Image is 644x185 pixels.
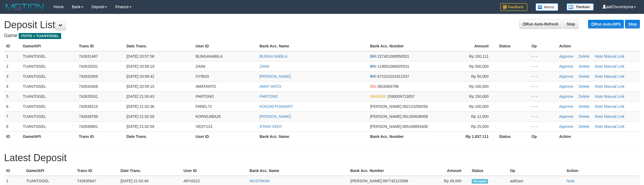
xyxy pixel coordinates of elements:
a: Note [595,114,603,119]
th: Amount [415,166,470,176]
span: 1590009713057 [387,94,415,99]
span: OYIB33 [196,74,209,79]
th: User ID [193,41,257,51]
a: ZAINI [260,64,269,69]
td: TUANTOGEL [21,91,77,101]
span: [DATE] 20:57:56 [126,54,154,59]
a: Delete [579,114,589,119]
a: Delete [579,104,589,109]
span: 742638801 [79,124,98,129]
span: 742638215 [79,104,98,109]
span: 742635531 [79,94,98,99]
a: Delete [579,84,589,89]
td: TUANTOGEL [21,71,77,81]
span: [PERSON_NAME] [370,104,401,109]
th: Action [564,166,640,176]
a: Manual Link [604,104,625,109]
span: [DATE] 20:59:15 [126,84,154,89]
a: Delete [579,54,589,59]
th: Bank Acc. Number [368,131,441,141]
a: Manual Link [604,124,625,129]
a: Manual Link [604,64,625,69]
a: Note [595,124,603,129]
th: Trans ID [75,166,118,176]
th: Op [529,131,557,141]
td: TUANTOGEL [21,61,77,71]
th: ID [4,166,24,176]
span: VEDY123 [196,124,212,129]
td: TUANTOGEL [21,101,77,111]
a: Manual Link [604,84,625,89]
th: Op [508,166,564,176]
span: BRI [370,54,376,59]
span: Rp 100,000 [469,104,489,109]
a: Approve [559,94,573,99]
span: 119001006925531 [377,64,409,69]
th: Game/API [24,166,75,176]
a: PARTONO [260,94,278,99]
a: Delete [579,64,589,69]
span: 081260638008 [402,114,428,119]
a: Note [595,94,603,99]
span: Rp 12,000 [471,114,489,119]
span: 672101021611537 [377,74,409,79]
span: Rp 100,000 [469,84,489,89]
a: Delete [579,74,589,79]
th: Action [557,41,640,51]
span: 082121059250 [402,104,428,109]
th: Trans ID [77,41,124,51]
a: Note [567,179,575,183]
th: User ID [193,131,257,141]
td: - - - [529,91,557,101]
span: 087742122598 [383,179,408,183]
th: Bank Acc. Number [348,166,415,176]
a: AMAT ANTO [260,84,281,89]
td: - - - [529,61,557,71]
span: [DATE] 21:02:59 [126,114,154,119]
td: - - - [529,71,557,81]
a: Approve [559,104,573,109]
span: Accepted [472,179,488,184]
span: 0816483796 [377,84,399,89]
a: Run Auto-Refresh [519,20,562,29]
th: Rp 1.037.111 [441,131,497,141]
span: PARTONO [196,94,214,99]
th: Date Trans. [124,41,193,51]
span: Rp 50,000 [471,74,489,79]
th: Action [557,131,640,141]
a: Manual Link [604,74,625,79]
h4: Game: [4,33,640,38]
th: Bank Acc. Name [257,41,368,51]
td: TUANTOGEL [21,81,77,91]
td: 2 [4,61,21,71]
td: 6 [4,101,21,111]
a: Approve [559,64,573,69]
span: 742631487 [79,54,98,59]
span: Rp 25,000 [471,124,489,129]
td: - - - [529,111,557,121]
span: MANDIRI [370,94,386,99]
a: Note [595,64,603,69]
td: 5 [4,91,21,101]
a: Manual Link [604,114,625,119]
td: 3 [4,71,21,81]
a: Manual Link [604,94,625,99]
th: Date Trans. [124,131,193,141]
th: User ID [181,166,247,176]
a: Delete [579,94,589,99]
img: Feedback.jpg [500,3,527,11]
span: [DATE] 20:58:42 [126,74,154,79]
a: Manual Link [604,54,625,59]
h1: Latest Deposit [4,152,640,163]
a: Approve [559,74,573,79]
span: 742633408 [79,84,98,89]
img: Button%20Memo.svg [536,3,558,11]
span: AMATANTO [196,84,216,89]
td: - - - [529,81,557,91]
span: [PERSON_NAME] [350,179,382,183]
th: ID [4,131,21,141]
a: MUSTAKIM [249,179,269,183]
span: [DATE] 21:00:43 [126,94,154,99]
img: panduan.png [567,3,594,11]
a: Approve [559,84,573,89]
